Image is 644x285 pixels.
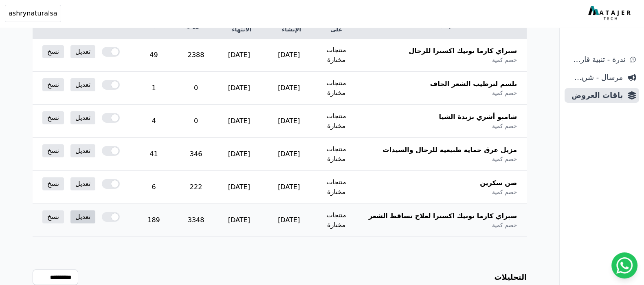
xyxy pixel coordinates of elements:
td: [DATE] [264,105,314,138]
a: نسخ [42,45,64,58]
td: 6 [130,171,178,204]
a: تعديل [70,78,95,91]
td: منتجات مختارة [314,138,359,171]
td: 346 [178,138,214,171]
td: 1 [130,72,178,105]
a: نسخ [42,111,64,124]
span: خصم كمية [492,89,517,97]
td: [DATE] [214,105,264,138]
img: MatajerTech Logo [588,6,633,21]
a: تعديل [70,144,95,157]
td: [DATE] [264,138,314,171]
span: سبراي كارما تونيك اكسترا لعلاج تساقط الشعر [369,211,517,221]
td: [DATE] [264,204,314,237]
td: [DATE] [214,171,264,204]
a: تعديل [70,177,95,190]
td: 189 [130,204,178,237]
td: 3348 [178,204,214,237]
span: مزيل عرق حماية طبيعية للرجال والسيدات [382,145,517,155]
td: منتجات مختارة [314,105,359,138]
span: مرسال - شريط دعاية [568,72,623,83]
td: 4 [130,105,178,138]
button: ashrynaturalsa [5,5,61,22]
td: منتجات مختارة [314,72,359,105]
td: 41 [130,138,178,171]
h3: التحليلات [494,272,527,283]
span: خصم كمية [492,56,517,64]
span: خصم كمية [492,221,517,229]
a: نسخ [42,78,64,91]
a: تعديل [70,111,95,124]
td: [DATE] [214,204,264,237]
td: منتجات مختارة [314,204,359,237]
td: 0 [178,105,214,138]
span: خصم كمية [492,122,517,130]
td: [DATE] [264,171,314,204]
span: باقات العروض [568,90,623,101]
a: نسخ [42,210,64,223]
span: بلسم لترطيب الشعر الجاف [430,79,517,89]
span: صن سكرين [480,178,517,188]
td: 49 [130,39,178,72]
td: [DATE] [264,72,314,105]
a: تعديل [70,45,95,58]
td: [DATE] [264,39,314,72]
td: منتجات مختارة [314,39,359,72]
td: 2388 [178,39,214,72]
td: منتجات مختارة [314,171,359,204]
td: [DATE] [214,138,264,171]
td: 222 [178,171,214,204]
a: تعديل [70,210,95,223]
span: شامبو أشري بزبدة الشيا [439,112,517,122]
td: [DATE] [214,39,264,72]
span: ashrynaturalsa [9,9,57,18]
span: سبراي كارما تونيك اكسترا للرجال [409,46,517,56]
a: نسخ [42,144,64,157]
span: خصم كمية [492,155,517,163]
span: خصم كمية [492,188,517,196]
td: [DATE] [214,72,264,105]
a: نسخ [42,177,64,190]
td: 0 [178,72,214,105]
span: ندرة - تنبية قارب علي النفاذ [568,54,625,65]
